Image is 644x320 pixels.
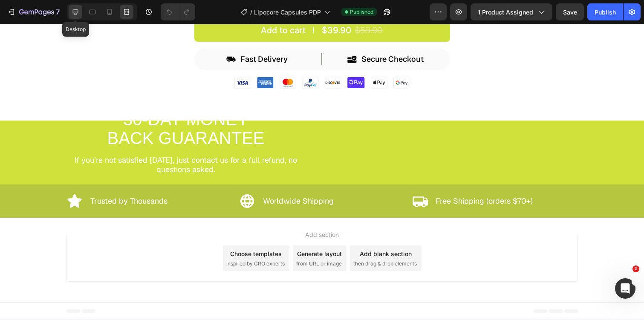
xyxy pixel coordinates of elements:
button: Save [556,3,584,20]
img: gempages_584625223475659333-8a5daa7f-c072-483b-ac7b-3aa96fc94a78.svg [156,98,216,157]
span: 1 [632,265,639,272]
span: Published [350,8,373,16]
button: 7 [3,3,64,20]
p: BACK GUARANTEE [69,167,302,204]
span: Lipocore Capsules PDP [254,8,321,17]
p: Free Shipping (orders $70+) [436,277,533,286]
span: / [250,8,252,17]
span: Save [563,9,577,16]
button: 1 product assigned [471,3,552,20]
iframe: Intercom live chat [615,278,635,299]
p: Worldwide Shipping [263,277,334,286]
div: Undo/Redo [161,3,195,20]
span: 30-DAY MONEY [123,167,248,185]
span: 1 product assigned [478,8,533,17]
div: Publish [595,8,616,17]
p: 7 [56,7,60,17]
p: If you’re not satisfied [DATE], just contact us for a full refund, no questions asked. [69,212,302,231]
button: Publish [587,3,623,20]
p: Trusted by Thousands [90,277,167,286]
